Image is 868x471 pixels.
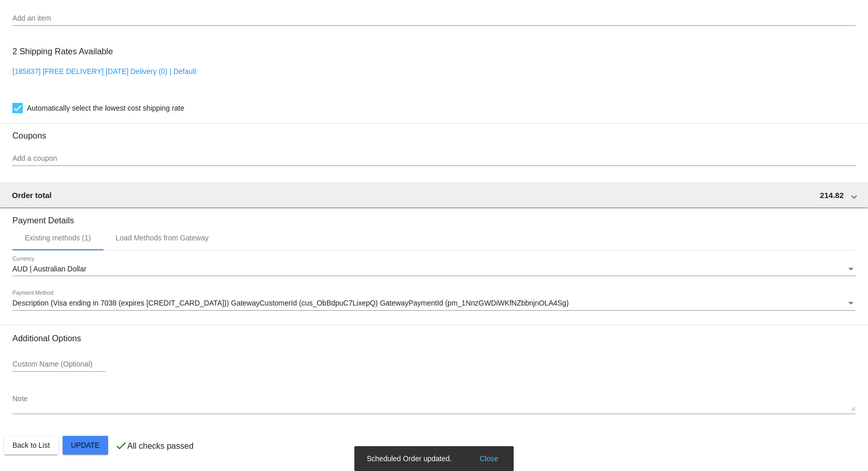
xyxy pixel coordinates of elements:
span: 214.82 [820,191,844,200]
h3: Payment Details [12,208,856,225]
mat-select: Currency [12,265,856,274]
span: Back to List [12,441,50,449]
span: Automatically select the lowest cost shipping rate [27,102,184,114]
span: Order total [12,191,52,200]
mat-icon: check [115,439,127,452]
h3: Additional Options [12,333,856,343]
a: [185837] [FREE DELIVERY] [DATE] Delivery (0) | Default [12,67,197,75]
span: Update [71,441,100,449]
button: Back to List [4,436,58,454]
span: Description (Visa ending in 7038 (expires [CREDIT_CARD_DATA])) GatewayCustomerId (cus_ObBdpuC7Lix... [12,299,568,307]
div: Load Methods from Gateway [116,234,209,242]
mat-select: Payment Method [12,299,856,308]
div: Existing methods (1) [25,234,91,242]
button: Update [63,436,108,454]
input: Custom Name (Optional) [12,360,106,369]
input: Add a coupon [12,155,856,163]
button: Close [476,453,501,464]
input: Add an item [12,14,856,23]
h3: Coupons [12,123,856,141]
span: AUD | Australian Dollar [12,265,86,273]
h3: 2 Shipping Rates Available [12,40,113,63]
p: All checks passed [127,442,193,451]
simple-snack-bar: Scheduled Order updated. [367,453,501,464]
